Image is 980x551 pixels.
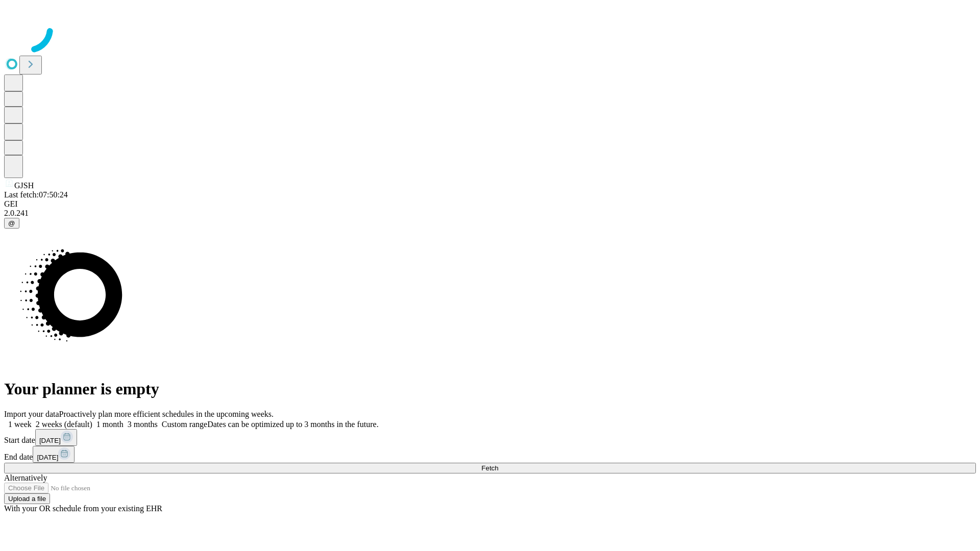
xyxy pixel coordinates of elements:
[4,190,68,199] span: Last fetch: 07:50:24
[128,420,158,429] span: 3 months
[4,218,19,229] button: @
[4,446,976,463] div: End date
[4,380,976,398] h1: Your planner is empty
[4,493,50,504] button: Upload a file
[8,420,32,429] span: 1 week
[8,219,15,227] span: @
[39,437,61,444] span: [DATE]
[4,504,162,513] span: With your OR schedule from your existing EHR
[35,429,77,446] button: [DATE]
[59,410,274,418] span: Proactively plan more efficient schedules in the upcoming weeks.
[96,420,124,429] span: 1 month
[4,429,976,446] div: Start date
[4,209,976,218] div: 2.0.241
[4,463,976,473] button: Fetch
[4,199,976,209] div: GEI
[36,420,92,429] span: 2 weeks (default)
[162,420,207,429] span: Custom range
[207,420,378,429] span: Dates can be optimized up to 3 months in the future.
[14,181,34,190] span: GJSH
[481,464,498,472] span: Fetch
[37,454,58,461] span: [DATE]
[4,473,47,482] span: Alternatively
[33,446,75,463] button: [DATE]
[4,410,59,418] span: Import your data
